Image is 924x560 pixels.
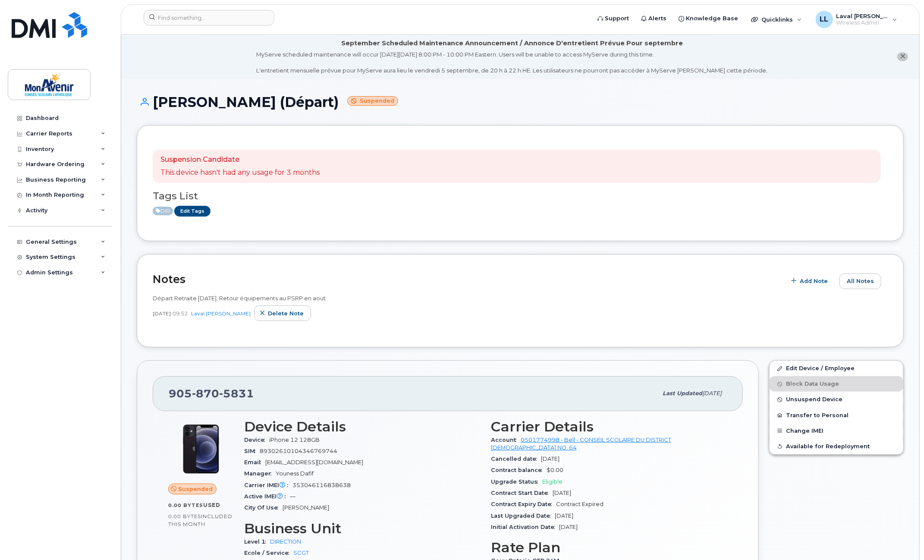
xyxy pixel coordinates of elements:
span: Email [244,459,265,466]
button: Block Data Usage [770,376,903,392]
span: 0.00 Bytes [168,502,203,508]
button: Change IMEI [770,423,903,439]
span: Ecole / Service [244,550,293,556]
p: This device hasn't had any usage for 3 months [160,168,320,178]
span: [DATE] [541,456,559,462]
p: Suspension Candidate [160,155,320,165]
div: MyServe scheduled maintenance will occur [DATE][DATE] 8:00 PM - 10:00 PM Eastern. Users will be u... [257,50,768,75]
span: 09:52 [173,310,188,317]
button: Delete note [254,305,311,321]
button: Transfer to Personal [770,408,903,423]
span: Contract Expired [556,501,603,507]
span: 905 [169,387,254,400]
span: 870 [192,387,219,400]
span: City Of Use [244,504,283,511]
span: Carrier IMEI [244,482,292,488]
span: [DATE] [553,490,571,496]
span: Last updated [663,390,702,396]
small: Suspended [347,96,398,106]
span: Eligible [542,478,563,485]
span: $0.00 [547,467,563,473]
span: [DATE] [702,390,722,396]
span: 89302610104346769744 [260,448,337,454]
span: [DATE] [559,524,578,530]
h1: [PERSON_NAME] (Départ) [137,94,904,110]
span: [DATE] [153,310,171,317]
button: close notification [897,52,908,61]
span: Add Note [800,277,828,285]
span: Active [153,207,173,215]
div: September Scheduled Maintenance Announcement / Annonce D'entretient Prévue Pour septembre [341,39,683,48]
span: Last Upgraded Date [491,513,555,519]
span: [PERSON_NAME] [283,504,329,511]
h2: Notes [153,273,782,286]
span: Active IMEI [244,493,290,500]
span: included this month [168,513,233,527]
span: Available for Redeployment [786,443,870,450]
a: DIRECTION [270,538,301,545]
button: Add Note [786,274,835,289]
h3: Tags List [153,191,888,201]
span: Départ Retraite [DATE]. Retour équipements au PSRP en aout [153,295,326,302]
span: [DATE] [555,513,573,519]
a: 0501774998 - Bell - CONSEIL SCOLAIRE DU DISTRICT [DEMOGRAPHIC_DATA] NO. 64 [491,437,671,451]
span: used [203,502,220,508]
span: Delete note [268,309,304,318]
span: Account [491,437,521,443]
span: All Notes [847,277,874,285]
button: Unsuspend Device [770,392,903,407]
span: Initial Activation Date [491,524,559,530]
h3: Device Details [244,419,481,434]
a: Edit Tags [174,206,211,217]
span: Unsuspend Device [786,396,842,403]
span: Cancelled date [491,456,541,462]
span: Contract Start Date [491,490,553,496]
span: Suspended [178,485,213,493]
span: 5831 [219,387,254,400]
span: 0.00 Bytes [168,513,201,519]
span: Youness Dafif [276,470,314,477]
a: SCGT [293,550,309,556]
img: iPhone_12.jpg [175,423,227,475]
span: 353046116838638 [292,482,351,488]
button: Available for Redeployment [770,439,903,454]
span: Contract balance [491,467,547,473]
span: Upgrade Status [491,478,542,485]
h3: Carrier Details [491,419,727,434]
span: Device [244,437,269,443]
h3: Business Unit [244,521,481,536]
a: Laval [PERSON_NAME] [191,310,251,317]
span: Level 1 [244,538,270,545]
span: SIM [244,448,260,454]
span: [EMAIL_ADDRESS][DOMAIN_NAME] [265,459,363,466]
span: Manager [244,470,276,477]
h3: Rate Plan [491,540,727,555]
span: — [290,493,295,500]
button: All Notes [839,274,881,289]
span: Contract Expiry Date [491,501,556,507]
span: iPhone 12 128GB [269,437,320,443]
a: Edit Device / Employee [770,361,903,376]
